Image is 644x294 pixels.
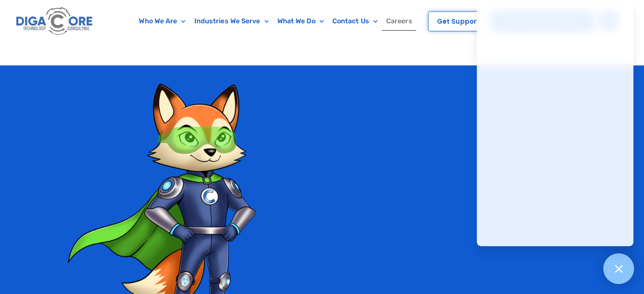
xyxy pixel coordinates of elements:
a: Careers [382,11,417,31]
a: Get Support [428,11,488,31]
span: Get Support [437,18,479,25]
a: Contact Us [328,11,382,31]
iframe: Chatgenie Messenger [477,3,633,246]
a: Who We Are [135,11,190,31]
a: Industries We Serve [190,11,273,31]
nav: Menu [129,11,422,31]
img: Digacore logo 1 [14,4,95,38]
a: What We Do [273,11,328,31]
